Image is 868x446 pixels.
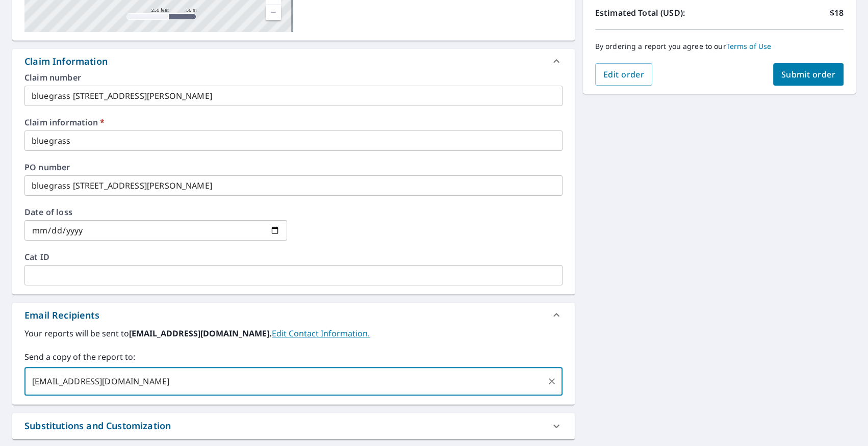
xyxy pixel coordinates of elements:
[24,55,108,68] div: Claim Information
[545,374,559,388] button: Clear
[272,328,370,339] a: EditContactInfo
[24,327,563,339] label: Your reports will be sent to
[24,253,563,261] label: Cat ID
[603,69,645,80] span: Edit order
[12,49,575,73] div: Claim Information
[24,308,99,322] div: Email Recipients
[830,7,844,19] p: $18
[595,42,844,51] p: By ordering a report you agree to our
[595,63,653,86] button: Edit order
[595,7,720,19] p: Estimated Total (USD):
[24,163,563,171] label: PO number
[24,351,563,363] label: Send a copy of the report to:
[266,5,281,20] a: Current Level 17, Zoom Out
[12,303,575,327] div: Email Recipients
[726,41,772,51] a: Terms of Use
[129,328,272,339] b: [EMAIL_ADDRESS][DOMAIN_NAME].
[24,208,287,216] label: Date of loss
[781,69,836,80] span: Submit order
[773,63,844,86] button: Submit order
[24,419,171,433] div: Substitutions and Customization
[24,118,563,126] label: Claim information
[24,73,563,82] label: Claim number
[12,413,575,439] div: Substitutions and Customization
